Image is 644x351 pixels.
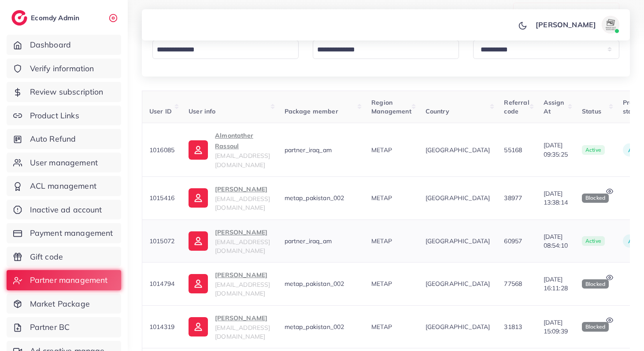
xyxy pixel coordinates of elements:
[544,275,568,293] span: [DATE] 16:11:28
[30,39,71,51] span: Dashboard
[215,195,270,212] span: [EMAIL_ADDRESS][DOMAIN_NAME]
[7,223,121,243] a: Payment management
[544,99,564,115] span: Assign At
[7,247,121,267] a: Gift code
[504,146,522,154] span: 55168
[314,43,448,57] input: Search for option
[544,189,568,207] span: [DATE] 13:38:14
[504,194,522,202] span: 38977
[285,237,332,245] span: partner_iraq_am
[215,152,270,168] span: [EMAIL_ADDRESS][DOMAIN_NAME]
[215,130,270,151] p: Almontather Rassoul
[30,133,76,145] span: Auto Refund
[215,270,270,280] p: [PERSON_NAME]
[7,270,121,290] a: Partner management
[7,35,121,55] a: Dashboard
[426,237,490,245] span: [GEOGRAPHIC_DATA]
[149,146,174,154] span: 1016085
[189,227,270,256] a: [PERSON_NAME][EMAIL_ADDRESS][DOMAIN_NAME]
[536,19,596,30] p: [PERSON_NAME]
[7,82,121,102] a: Review subscription
[30,227,113,239] span: Payment management
[30,322,70,333] span: Partner BC
[31,14,81,22] h2: Ecomdy Admin
[7,129,121,149] a: Auto Refund
[7,153,121,173] a: User management
[30,274,108,286] span: Partner management
[189,130,270,169] a: Almontather Rassoul[EMAIL_ADDRESS][DOMAIN_NAME]
[602,16,619,33] img: avatar
[426,322,490,331] span: [GEOGRAPHIC_DATA]
[149,107,172,115] span: User ID
[285,280,344,288] span: metap_pakistan_002
[215,227,270,238] p: [PERSON_NAME]
[582,194,609,203] span: blocked
[582,322,609,332] span: blocked
[7,200,121,220] a: Inactive ad account
[285,107,338,115] span: Package member
[371,237,392,245] span: METAP
[7,106,121,126] a: Product Links
[371,99,411,115] span: Region Management
[285,194,344,202] span: metap_pakistan_002
[426,107,449,115] span: Country
[189,184,270,212] a: [PERSON_NAME][EMAIL_ADDRESS][DOMAIN_NAME]
[582,236,605,246] span: active
[149,280,174,288] span: 1014794
[215,281,270,297] span: [EMAIL_ADDRESS][DOMAIN_NAME]
[582,145,605,155] span: active
[7,317,121,337] a: Partner BC
[285,323,344,331] span: metap_pakistan_002
[189,188,208,208] img: ic-user-info.36bf1079.svg
[149,323,174,331] span: 1014319
[215,238,270,255] span: [EMAIL_ADDRESS][DOMAIN_NAME]
[189,313,270,341] a: [PERSON_NAME][EMAIL_ADDRESS][DOMAIN_NAME]
[30,86,104,98] span: Review subscription
[582,279,609,289] span: blocked
[189,274,208,293] img: ic-user-info.36bf1079.svg
[544,141,568,159] span: [DATE] 09:35:25
[426,279,490,288] span: [GEOGRAPHIC_DATA]
[30,180,96,192] span: ACL management
[215,184,270,194] p: [PERSON_NAME]
[544,318,568,336] span: [DATE] 15:09:39
[189,317,208,336] img: ic-user-info.36bf1079.svg
[582,107,601,115] span: Status
[544,232,568,250] span: [DATE] 08:54:10
[30,204,102,216] span: Inactive ad account
[11,10,27,26] img: logo
[30,298,90,310] span: Market Package
[313,40,459,59] div: Search for option
[371,194,392,202] span: METAP
[504,237,522,245] span: 60957
[154,43,287,57] input: Search for option
[285,146,332,154] span: partner_iraq_am
[30,157,98,168] span: User management
[504,99,529,115] span: Referral code
[7,58,121,79] a: Verify information
[189,270,270,298] a: [PERSON_NAME][EMAIL_ADDRESS][DOMAIN_NAME]
[30,251,63,263] span: Gift code
[7,294,121,314] a: Market Package
[371,323,392,331] span: METAP
[426,146,490,154] span: [GEOGRAPHIC_DATA]
[504,323,522,331] span: 31813
[189,140,208,160] img: ic-user-info.36bf1079.svg
[189,231,208,251] img: ic-user-info.36bf1079.svg
[371,146,392,154] span: METAP
[149,194,174,202] span: 1015416
[215,313,270,323] p: [PERSON_NAME]
[11,10,81,26] a: logoEcomdy Admin
[371,280,392,288] span: METAP
[152,40,299,59] div: Search for option
[504,280,522,288] span: 77568
[215,324,270,340] span: [EMAIL_ADDRESS][DOMAIN_NAME]
[426,194,490,202] span: [GEOGRAPHIC_DATA]
[531,16,623,33] a: [PERSON_NAME]avatar
[30,110,79,121] span: Product Links
[189,107,215,115] span: User info
[149,237,174,245] span: 1015072
[7,176,121,196] a: ACL management
[30,63,94,74] span: Verify information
